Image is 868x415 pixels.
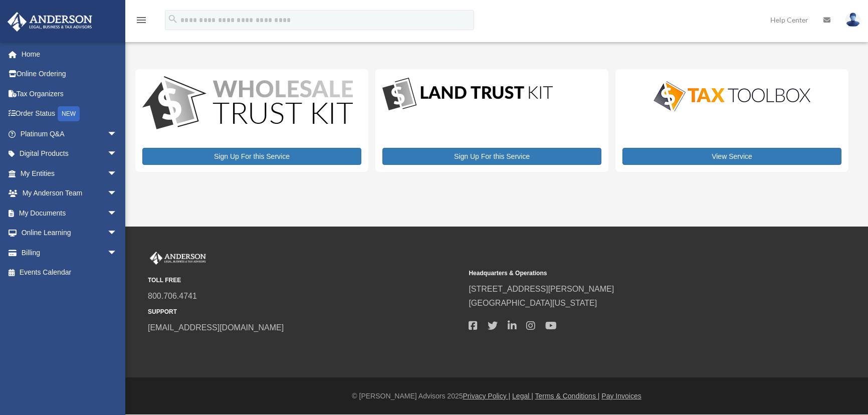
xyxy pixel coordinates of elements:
[148,323,284,332] a: [EMAIL_ADDRESS][DOMAIN_NAME]
[5,12,95,32] img: Anderson Advisors Platinum Portal
[107,183,127,204] span: arrow_drop_down
[107,124,127,144] span: arrow_drop_down
[512,392,533,400] a: Legal |
[7,144,127,164] a: Digital Productsarrow_drop_down
[382,148,601,165] a: Sign Up For this Service
[148,307,462,317] small: SUPPORT
[107,144,127,164] span: arrow_drop_down
[601,392,641,400] a: Pay Invoices
[107,163,127,184] span: arrow_drop_down
[463,392,511,400] a: Privacy Policy |
[7,104,132,124] a: Order StatusNEW
[167,14,178,25] i: search
[135,14,147,26] i: menu
[148,292,197,300] a: 800.706.4741
[7,203,132,223] a: My Documentsarrow_drop_down
[622,148,841,165] a: View Service
[469,285,614,293] a: [STREET_ADDRESS][PERSON_NAME]
[142,76,353,132] img: WS-Trust-Kit-lgo-1.jpg
[7,64,132,84] a: Online Ordering
[7,263,132,283] a: Events Calendar
[469,268,782,279] small: Headquarters & Operations
[107,243,127,263] span: arrow_drop_down
[148,252,208,265] img: Anderson Advisors Platinum Portal
[107,203,127,224] span: arrow_drop_down
[7,124,132,144] a: Platinum Q&Aarrow_drop_down
[125,390,868,402] div: © [PERSON_NAME] Advisors 2025
[7,223,132,243] a: Online Learningarrow_drop_down
[107,223,127,244] span: arrow_drop_down
[142,148,361,165] a: Sign Up For this Service
[535,392,600,400] a: Terms & Conditions |
[7,183,132,203] a: My Anderson Teamarrow_drop_down
[7,84,132,104] a: Tax Organizers
[148,275,462,286] small: TOLL FREE
[7,163,132,183] a: My Entitiesarrow_drop_down
[845,13,860,27] img: User Pic
[7,44,132,64] a: Home
[58,106,80,121] div: NEW
[382,76,553,113] img: LandTrust_lgo-1.jpg
[469,299,597,307] a: [GEOGRAPHIC_DATA][US_STATE]
[7,243,132,263] a: Billingarrow_drop_down
[135,18,147,26] a: menu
